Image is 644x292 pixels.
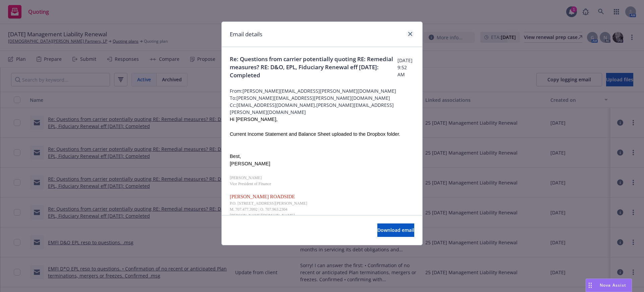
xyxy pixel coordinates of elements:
[586,279,594,292] div: Drag to move
[397,57,414,78] span: [DATE] 9:52 AM
[230,213,295,218] a: [PERSON_NAME][DOMAIN_NAME]
[377,227,414,233] span: Download email
[230,87,414,94] span: From: [PERSON_NAME][EMAIL_ADDRESS][PERSON_NAME][DOMAIN_NAME]
[230,116,414,123] div: Hi [PERSON_NAME],
[230,94,414,101] span: To: [PERSON_NAME][EMAIL_ADDRESS][PERSON_NAME][DOMAIN_NAME]
[230,101,414,116] span: Cc: [EMAIL_ADDRESS][DOMAIN_NAME],[PERSON_NAME][EMAIL_ADDRESS][PERSON_NAME][DOMAIN_NAME]
[230,30,262,39] h1: Email details
[230,200,414,206] div: P.O. [STREET_ADDRESS][PERSON_NAME]
[586,279,632,292] button: Nova Assist
[230,206,414,212] div: M. 707.477.3992 | O. 707.963.2304
[230,181,414,187] div: Vice President of Finance
[230,55,397,79] span: Re: Questions from carrier potentially quoting RE: Remedial measures? RE: D&O, EPL, Fiduciary Ren...
[230,193,414,200] div: [PERSON_NAME] ROADSIDE
[406,30,414,38] a: close
[230,175,262,180] span: [PERSON_NAME]
[230,130,414,138] div: Current Income Statement and Balance Sheet uploaded to the Dropbox folder.
[600,282,626,288] span: Nova Assist
[230,153,414,160] div: Best,
[230,160,414,167] div: [PERSON_NAME]
[377,223,414,237] button: Download email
